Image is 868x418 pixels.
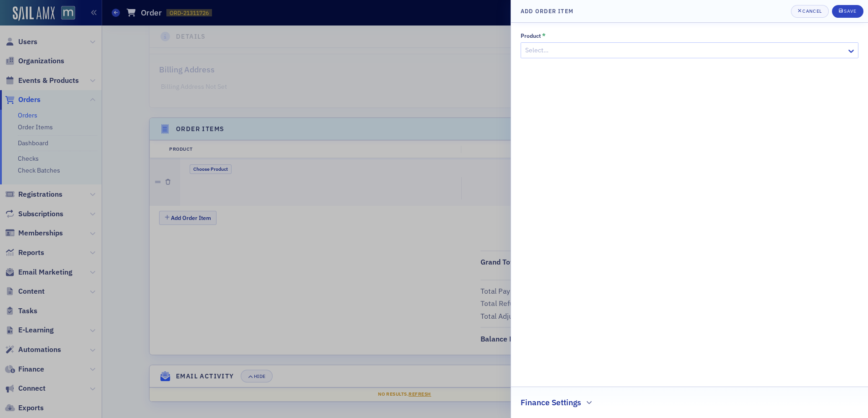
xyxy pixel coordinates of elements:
[521,7,573,15] h4: Add Order Item
[832,5,863,18] button: Save
[521,397,581,408] h2: Finance Settings
[802,9,821,14] div: Cancel
[791,5,829,18] button: Cancel
[844,9,856,14] div: Save
[542,32,546,39] abbr: This field is required
[521,32,541,39] div: Product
